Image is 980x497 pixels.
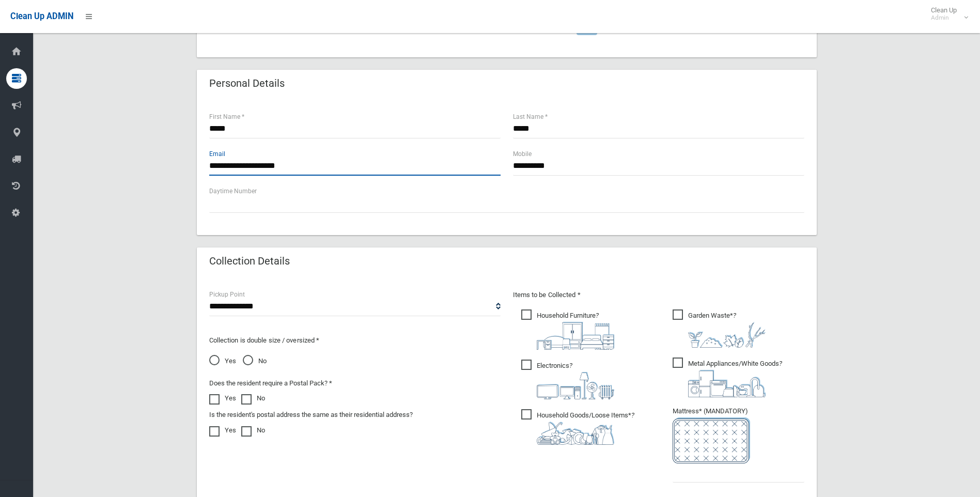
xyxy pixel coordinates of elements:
[537,422,614,445] img: b13cc3517677393f34c0a387616ef184.png
[521,360,614,399] span: Electronics
[209,377,332,390] label: Does the resident require a Postal Pack? *
[209,392,236,405] label: Yes
[688,370,766,397] img: 36c1b0289cb1767239cdd3de9e694f19.png
[209,409,413,421] label: Is the resident's postal address the same as their residential address?
[931,14,957,22] small: Admin
[243,355,267,367] span: No
[537,312,614,350] i: ?
[197,73,297,94] header: Personal Details
[521,409,634,445] span: Household Goods/Loose Items*
[209,424,236,437] label: Yes
[673,407,804,463] span: Mattress* (MANDATORY)
[209,334,501,347] p: Collection is double size / oversized *
[513,289,804,301] p: Items to be Collected *
[688,322,766,348] img: 4fd8a5c772b2c999c83690221e5242e0.png
[241,424,265,437] label: No
[537,372,614,399] img: 394712a680b73dbc3d2a6a3a7ffe5a07.png
[688,360,782,397] i: ?
[673,309,766,348] span: Garden Waste*
[537,411,634,445] i: ?
[537,362,614,399] i: ?
[10,11,73,21] span: Clean Up ADMIN
[926,6,967,22] span: Clean Up
[197,251,302,271] header: Collection Details
[688,312,766,348] i: ?
[241,392,265,405] label: No
[521,309,614,350] span: Household Furniture
[209,355,236,367] span: Yes
[537,322,614,350] img: aa9efdbe659d29b613fca23ba79d85cb.png
[673,358,782,397] span: Metal Appliances/White Goods
[673,417,750,463] img: e7408bece873d2c1783593a074e5cb2f.png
